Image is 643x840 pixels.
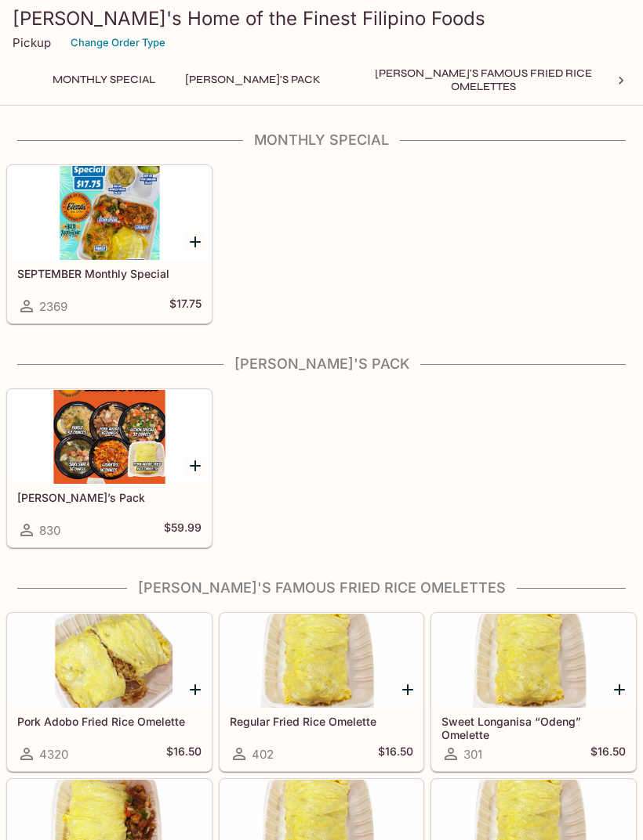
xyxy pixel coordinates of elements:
div: SEPTEMBER Monthly Special [8,166,211,260]
span: 830 [39,523,60,538]
button: Add SEPTEMBER Monthly Special [186,232,205,251]
button: Monthly Special [44,69,164,91]
h5: Pork Adobo Fried Rice Omelette [17,715,202,728]
button: [PERSON_NAME]'s Famous Fried Rice Omelettes [342,69,624,91]
div: Regular Fried Rice Omelette [220,614,423,708]
a: Pork Adobo Fried Rice Omelette4320$16.50 [7,613,212,771]
h5: $59.99 [164,521,202,539]
div: Sweet Longanisa “Odeng” Omelette [432,614,635,708]
h4: [PERSON_NAME]'s Famous Fried Rice Omelettes [6,579,637,597]
span: 4320 [39,747,68,762]
a: Regular Fried Rice Omelette402$16.50 [220,613,424,771]
div: Elena’s Pack [8,390,211,484]
h5: [PERSON_NAME]’s Pack [17,491,202,504]
div: Pork Adobo Fried Rice Omelette [8,614,211,708]
button: [PERSON_NAME]'s Pack [176,69,329,91]
h4: Monthly Special [6,132,637,149]
h5: $17.75 [169,297,202,315]
h4: [PERSON_NAME]'s Pack [6,355,637,373]
h5: $16.50 [590,744,626,763]
h5: Sweet Longanisa “Odeng” Omelette [441,715,626,741]
h5: SEPTEMBER Monthly Special [17,267,202,280]
button: Add Pork Adobo Fried Rice Omelette [186,680,205,699]
a: Sweet Longanisa “Odeng” Omelette301$16.50 [431,613,636,771]
p: Pickup [13,35,51,50]
h5: Regular Fried Rice Omelette [230,715,414,728]
button: Add Regular Fried Rice Omelette [398,680,417,699]
button: Change Order Type [64,31,173,55]
a: [PERSON_NAME]’s Pack830$59.99 [7,389,212,547]
h3: [PERSON_NAME]'s Home of the Finest Filipino Foods [13,6,630,31]
span: 2369 [39,299,67,314]
button: Add Elena’s Pack [186,456,205,475]
h5: $16.50 [166,744,202,763]
h5: $16.50 [378,744,413,763]
span: 301 [463,747,482,762]
span: 402 [252,747,274,762]
a: SEPTEMBER Monthly Special2369$17.75 [7,165,212,323]
button: Add Sweet Longanisa “Odeng” Omelette [610,680,630,699]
